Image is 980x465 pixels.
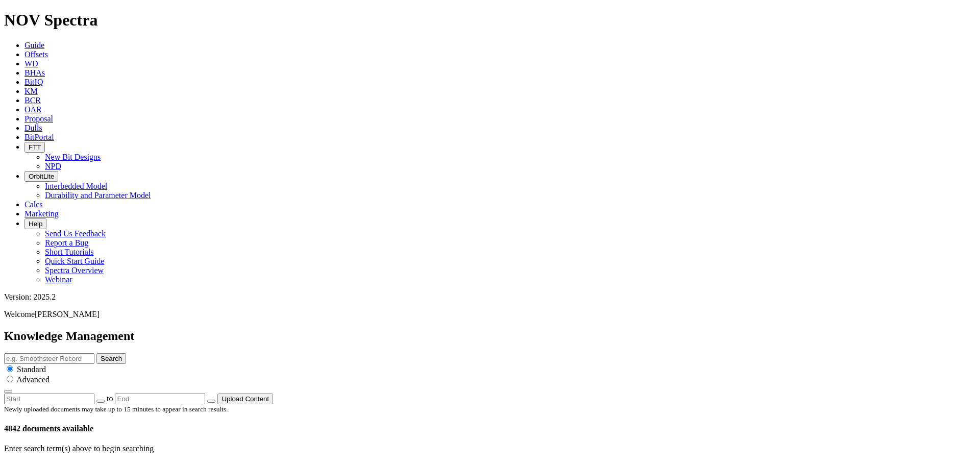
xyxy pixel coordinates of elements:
[4,292,976,302] div: Version: 2025.2
[24,209,59,218] a: Marketing
[24,171,58,182] button: OrbitLite
[16,375,50,384] span: Advanced
[24,142,45,153] button: FTT
[4,310,976,319] p: Welcome
[24,41,44,50] a: Guide
[107,394,113,403] span: to
[24,68,45,77] a: BHAs
[24,87,38,95] a: KM
[4,394,94,404] input: Start
[115,394,205,404] input: End
[24,124,42,132] a: Dulls
[4,11,976,30] h1: NOV Spectra
[4,329,976,343] h2: Knowledge Management
[24,133,54,141] a: BitPortal
[24,105,42,114] a: OAR
[45,257,104,265] a: Quick Start Guide
[24,200,43,209] a: Calcs
[4,405,228,413] small: Newly uploaded documents may take up to 15 minutes to appear in search results.
[4,353,94,364] input: e.g. Smoothsteer Record
[29,220,42,228] span: Help
[24,218,46,229] button: Help
[29,143,41,151] span: FTT
[45,153,101,161] a: New Bit Designs
[17,365,46,374] span: Standard
[24,114,53,123] a: Proposal
[24,96,41,105] a: BCR
[35,310,100,319] span: [PERSON_NAME]
[45,182,107,190] a: Interbedded Model
[4,424,976,433] h4: 4842 documents available
[45,162,61,170] a: NPD
[45,191,151,200] a: Durability and Parameter Model
[45,229,106,238] a: Send Us Feedback
[45,266,104,275] a: Spectra Overview
[45,238,88,247] a: Report a Bug
[96,353,126,364] button: Search
[24,78,43,86] a: BitIQ
[24,59,38,68] a: WD
[217,394,273,404] button: Upload Content
[45,275,72,284] a: Webinar
[29,173,54,180] span: OrbitLite
[45,248,94,256] a: Short Tutorials
[24,50,48,59] a: Offsets
[4,444,976,453] p: Enter search term(s) above to begin searching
